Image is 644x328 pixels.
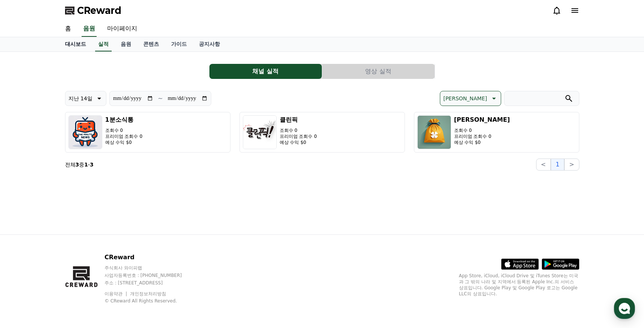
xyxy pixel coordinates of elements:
[50,238,97,257] a: 대화
[69,250,78,256] span: 대화
[280,127,317,133] p: 조회수 0
[280,133,317,139] p: 프리미엄 조회수 0
[414,112,579,153] button: [PERSON_NAME] 조회수 0 프리미엄 조회수 0 예상 수익 $0
[454,133,510,139] p: 프리미엄 조회수 0
[105,133,142,139] p: 프리미엄 조회수 0
[165,37,193,51] a: 가이드
[68,115,102,149] img: 1분소식통
[443,93,487,104] p: [PERSON_NAME]
[417,115,451,149] img: 돈보따리
[65,91,106,106] button: 지난 14일
[101,21,143,37] a: 마이페이지
[105,115,142,124] h3: 1분소식통
[59,21,77,37] a: 홈
[76,162,79,168] strong: 3
[137,37,165,51] a: 콘텐츠
[280,139,317,145] p: 예상 수익 $0
[65,161,94,168] p: 전체 중 -
[564,159,579,171] button: >
[158,94,163,103] p: ~
[105,265,196,271] p: 주식회사 와이피랩
[105,139,142,145] p: 예상 수익 $0
[116,249,125,255] span: 설정
[95,37,112,51] a: 실적
[105,291,128,296] a: 이용약관
[105,253,196,262] p: CReward
[454,139,510,145] p: 예상 수익 $0
[84,162,88,168] strong: 1
[322,64,435,79] button: 영상 실적
[59,37,92,51] a: 대시보드
[65,112,230,153] button: 1분소식통 조회수 0 프리미엄 조회수 0 예상 수익 $0
[454,115,510,124] h3: [PERSON_NAME]
[193,37,226,51] a: 공지사항
[77,5,121,17] span: CReward
[2,238,50,257] a: 홈
[280,115,317,124] h3: 클린픽
[454,127,510,133] p: 조회수 0
[209,64,322,79] button: 채널 실적
[105,272,196,278] p: 사업자등록번호 : [PHONE_NUMBER]
[65,5,121,17] a: CReward
[551,159,564,171] button: 1
[105,280,196,286] p: 주소 : [STREET_ADDRESS]
[440,91,501,106] button: [PERSON_NAME]
[239,112,405,153] button: 클린픽 조회수 0 프리미엄 조회수 0 예상 수익 $0
[536,159,551,171] button: <
[130,291,166,296] a: 개인정보처리방침
[68,93,92,104] p: 지난 14일
[105,298,196,304] p: © CReward All Rights Reserved.
[322,64,435,79] a: 영상 실적
[90,162,94,168] strong: 3
[82,21,97,37] a: 음원
[105,127,142,133] p: 조회수 0
[24,249,28,255] span: 홈
[459,273,579,297] p: App Store, iCloud, iCloud Drive 및 iTunes Store는 미국과 그 밖의 나라 및 지역에서 등록된 Apple Inc.의 서비스 상표입니다. Goo...
[97,238,144,257] a: 설정
[243,115,277,149] img: 클린픽
[115,37,137,51] a: 음원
